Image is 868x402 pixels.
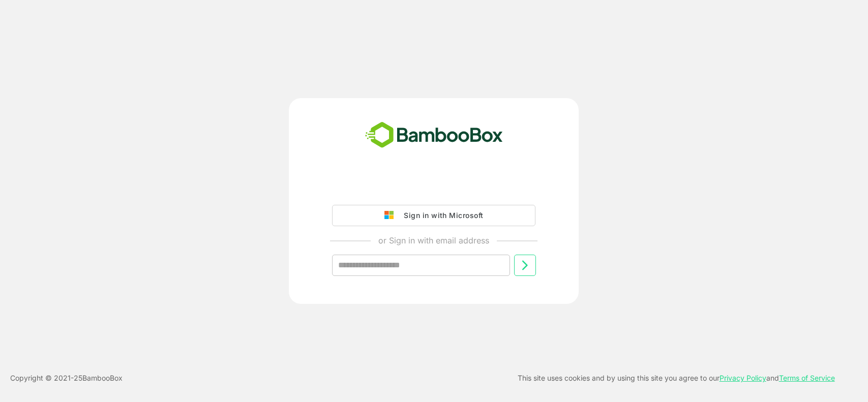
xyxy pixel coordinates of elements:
[518,372,835,384] p: This site uses cookies and by using this site you agree to our and
[360,118,508,152] img: bamboobox
[399,209,483,222] div: Sign in with Microsoft
[384,211,399,220] img: google
[332,205,535,226] button: Sign in with Microsoft
[779,374,835,382] a: Terms of Service
[378,234,489,246] p: or Sign in with email address
[10,372,123,384] p: Copyright © 2021- 25 BambooBox
[720,374,766,382] a: Privacy Policy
